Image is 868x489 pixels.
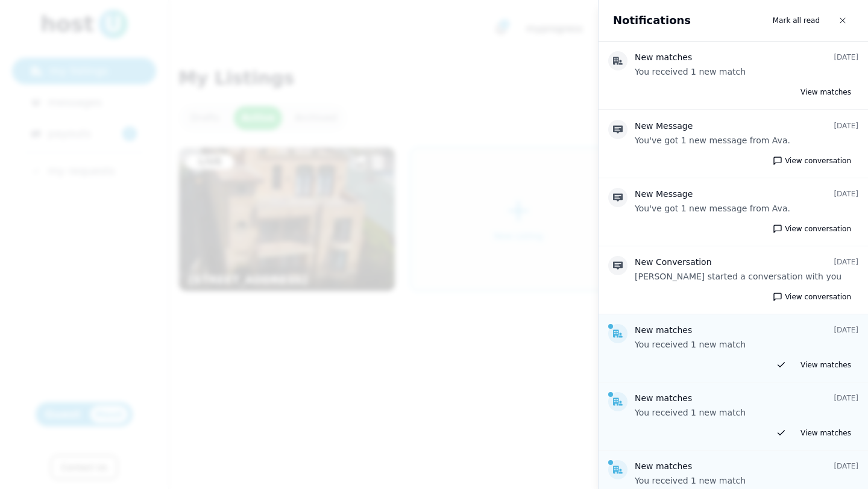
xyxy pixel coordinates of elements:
[834,257,858,267] p: [DATE]
[834,461,858,471] p: [DATE]
[635,270,858,282] p: [PERSON_NAME] started a conversation with you
[613,12,691,29] h2: Notifications
[635,460,692,472] h4: New matches
[635,256,712,268] h4: New Conversation
[766,290,858,304] button: View conversation
[766,10,827,31] button: Mark all read
[834,393,858,403] p: [DATE]
[793,358,858,372] a: View matches
[635,188,693,200] h4: New Message
[635,120,693,132] h4: New Message
[635,51,692,63] h4: New matches
[834,121,858,131] p: [DATE]
[766,222,858,236] button: View conversation
[766,154,858,168] button: View conversation
[635,202,858,214] p: You've got 1 new message from Ava.
[635,66,858,78] p: You received 1 new match
[834,52,858,62] p: [DATE]
[834,325,858,335] p: [DATE]
[635,475,858,487] p: You received 1 new match
[635,406,858,419] p: You received 1 new match
[635,392,692,404] h4: New matches
[635,338,858,350] p: You received 1 new match
[834,189,858,199] p: [DATE]
[635,324,692,336] h4: New matches
[635,134,858,146] p: You've got 1 new message from Ava.
[793,426,858,440] a: View matches
[793,85,858,99] a: View matches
